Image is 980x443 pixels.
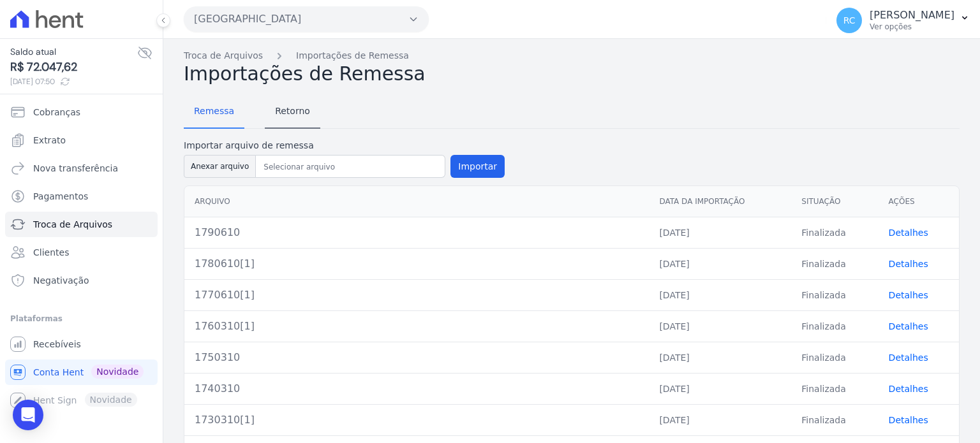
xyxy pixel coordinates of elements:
[791,404,878,435] td: Finalizada
[33,366,84,379] span: Conta Hent
[195,350,639,365] div: 1750310
[879,186,959,217] th: Ações
[33,190,88,203] span: Pagamentos
[791,310,878,342] td: Finalizada
[649,248,791,279] td: [DATE]
[10,311,152,326] div: Plataformas
[265,96,320,129] a: Retorno
[184,49,960,62] nav: Breadcrumb
[10,76,137,87] span: [DATE] 07:50
[184,155,256,178] button: Anexar arquivo
[5,331,158,357] a: Recebíveis
[791,342,878,373] td: Finalizada
[5,212,158,237] a: Troca de Arquivos
[5,240,158,265] a: Clientes
[5,268,158,293] a: Negativação
[791,373,878,404] td: Finalizada
[10,59,137,76] span: R$ 72.047,62
[649,342,791,373] td: [DATE]
[870,9,954,22] p: [PERSON_NAME]
[889,228,928,238] a: Detalhes
[889,290,928,300] a: Detalhes
[195,225,639,240] div: 1790610
[33,134,66,147] span: Extrato
[649,310,791,342] td: [DATE]
[184,6,429,32] button: [GEOGRAPHIC_DATA]
[184,62,960,85] h2: Importações de Remessa
[870,22,954,32] p: Ver opções
[5,184,158,209] a: Pagamentos
[91,365,144,379] span: Novidade
[195,412,639,428] div: 1730310[1]
[450,155,505,178] button: Importar
[33,274,89,287] span: Negativação
[33,162,118,175] span: Nova transferência
[33,246,69,259] span: Clientes
[791,186,878,217] th: Situação
[5,127,158,153] a: Extrato
[889,415,928,425] a: Detalhes
[10,45,137,59] span: Saldo atual
[195,256,639,272] div: 1780610[1]
[195,319,639,334] div: 1760310[1]
[791,248,878,279] td: Finalizada
[186,98,242,124] span: Remessa
[184,186,649,217] th: Arquivo
[5,359,158,385] a: Conta Hent Novidade
[267,98,318,124] span: Retorno
[889,259,928,269] a: Detalhes
[5,156,158,181] a: Nova transferência
[649,279,791,310] td: [DATE]
[791,279,878,310] td: Finalizada
[33,338,81,351] span: Recebíveis
[649,373,791,404] td: [DATE]
[184,96,244,129] a: Remessa
[258,159,442,175] input: Selecionar arquivo
[10,99,152,413] nav: Sidebar
[5,99,158,125] a: Cobranças
[843,16,856,25] span: RC
[889,384,928,394] a: Detalhes
[195,381,639,396] div: 1740310
[296,49,409,62] a: Importações de Remessa
[195,287,639,303] div: 1770610[1]
[889,352,928,363] a: Detalhes
[649,217,791,248] td: [DATE]
[826,3,980,38] button: RC [PERSON_NAME] Ver opções
[33,218,112,231] span: Troca de Arquivos
[184,49,263,62] a: Troca de Arquivos
[649,186,791,217] th: Data da Importação
[33,106,80,119] span: Cobranças
[13,400,43,430] div: Open Intercom Messenger
[791,217,878,248] td: Finalizada
[184,139,505,152] label: Importar arquivo de remessa
[649,404,791,435] td: [DATE]
[889,321,928,331] a: Detalhes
